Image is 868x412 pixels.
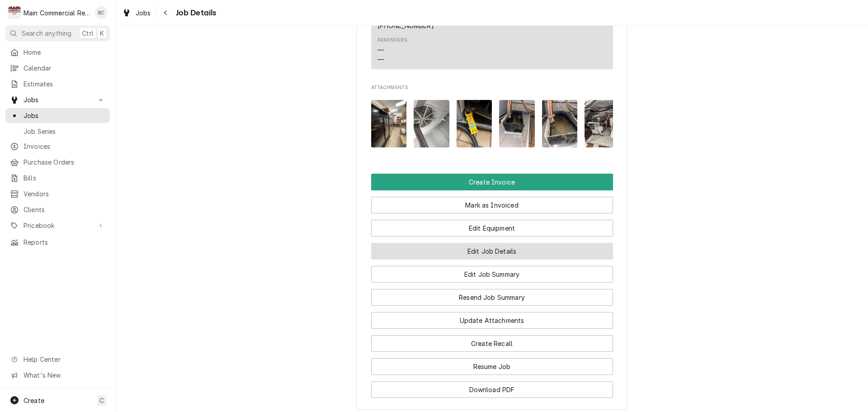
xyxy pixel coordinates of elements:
div: Button Group Row [371,237,613,260]
a: Calendar [5,61,110,76]
a: Jobs [118,5,155,20]
img: bz4DYAm4R7WIovRAtHBp [585,100,620,147]
div: Main Commercial Refrigeration Service [24,8,90,18]
span: Invoices [24,142,105,151]
img: lVVZUYX9Sz6jqnJorcQ9 [457,100,492,147]
button: Search anythingCtrlK [5,25,110,41]
span: Calendar [24,63,105,73]
div: Client Contact List [371,7,613,73]
div: Reminders [377,37,407,44]
a: Go to Help Center [5,352,110,367]
a: Invoices [5,139,110,154]
button: Download PDF [371,381,613,398]
span: Create [24,397,44,404]
a: Jobs [5,108,110,123]
span: Jobs [136,8,151,18]
span: Jobs [24,111,105,120]
button: Edit Job Details [371,243,613,260]
span: Job Details [173,7,217,19]
div: Button Group Row [371,190,613,213]
div: — [377,45,384,55]
span: What's New [24,370,104,380]
a: Clients [5,202,110,217]
span: Pricebook [24,221,92,230]
button: Edit Equipment [371,220,613,237]
span: Jobs [24,95,92,104]
a: Go to What's New [5,368,110,383]
img: kF0zO0SqqGiu4Oy8hm5g [542,100,578,147]
a: [PHONE_NUMBER] [377,22,434,29]
span: Help Center [24,355,104,364]
div: Button Group [371,174,613,398]
div: Button Group Row [371,174,613,190]
span: Attachments [371,93,613,155]
div: Bookkeeper Main Commercial's Avatar [95,6,108,19]
span: K [100,28,104,38]
a: Go to Jobs [5,92,110,107]
div: — [377,55,384,64]
div: Reminders [377,37,407,64]
div: Button Group Row [371,352,613,375]
button: Edit Job Summary [371,266,613,283]
button: Update Attachments [371,312,613,329]
div: Button Group Row [371,283,613,306]
span: Bills [24,173,105,183]
div: M [8,6,21,19]
a: Purchase Orders [5,155,110,170]
button: Resume Job [371,358,613,375]
span: Ctrl [82,28,94,38]
div: Button Group Row [371,375,613,398]
div: BC [95,6,108,19]
span: Clients [24,205,105,214]
span: Estimates [24,79,105,89]
span: Home [24,47,105,57]
span: Search anything [22,28,71,38]
span: Purchase Orders [24,157,105,167]
span: Reports [24,237,105,247]
a: Vendors [5,186,110,201]
div: Main Commercial Refrigeration Service's Avatar [8,6,21,19]
a: Go to Pricebook [5,218,110,233]
span: C [99,396,104,405]
img: ubgVTCgRTHCt3pJraeS4 [414,100,449,147]
a: Estimates [5,76,110,91]
img: oaLIikPVTjeE2z4NPT0k [499,100,535,147]
a: Bills [5,170,110,185]
a: Home [5,45,110,60]
div: Button Group Row [371,213,613,237]
div: Button Group Row [371,329,613,352]
button: Resend Job Summary [371,289,613,306]
div: Button Group Row [371,260,613,283]
button: Create Invoice [371,174,613,190]
img: 9oPVw33Qrmckb3jA0y8y [371,100,407,147]
span: Job Series [24,127,105,136]
div: Attachments [371,84,613,155]
a: Job Series [5,124,110,139]
button: Navigate back [159,5,173,20]
div: Button Group Row [371,306,613,329]
button: Create Recall [371,335,613,352]
a: Reports [5,235,110,250]
span: Attachments [371,84,613,91]
div: Contact [371,7,613,69]
button: Mark as Invoiced [371,197,613,213]
span: Vendors [24,189,105,199]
